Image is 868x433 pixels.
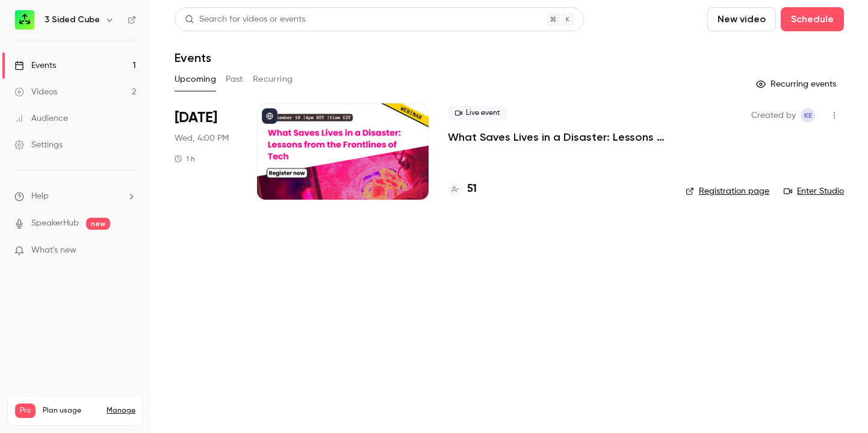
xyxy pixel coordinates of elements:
span: [DATE] [175,108,217,127]
h4: 51 [467,181,477,197]
span: KE [804,108,812,123]
a: SpeakerHub [31,217,79,230]
button: New video [707,7,776,31]
a: What Saves Lives in a Disaster: Lessons from the Frontlines of Tech [448,130,666,144]
div: Sep 10 Wed, 4:00 PM (Europe/London) [175,103,238,200]
li: help-dropdown-opener [14,190,136,203]
div: Events [14,60,56,72]
span: Pro [15,404,36,418]
span: Created by [751,108,796,123]
div: Settings [14,139,63,151]
button: Recurring [253,70,293,89]
a: 51 [448,181,477,197]
span: Wed, 4:00 PM [175,132,229,144]
button: Upcoming [175,70,216,89]
button: Recurring events [751,75,844,94]
span: Help [31,190,49,203]
button: Schedule [781,7,844,31]
a: Enter Studio [784,185,844,197]
span: What's new [31,244,76,257]
span: new [86,218,110,230]
img: 3 Sided Cube [15,10,34,29]
h1: Events [175,51,211,65]
div: 1 h [175,154,195,164]
div: Audience [14,112,68,124]
span: Plan usage [43,406,99,416]
div: Videos [14,86,57,98]
span: Live event [448,106,507,120]
a: Registration page [686,185,769,197]
a: Manage [107,406,135,416]
span: Krystal Ellison [801,108,815,123]
div: Search for videos or events [185,13,305,26]
h6: 3 Sided Cube [45,14,100,26]
button: Past [226,70,243,89]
